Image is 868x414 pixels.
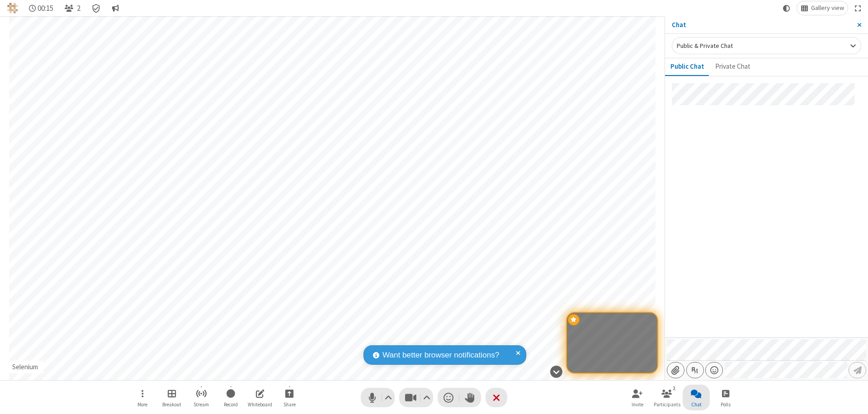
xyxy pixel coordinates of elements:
button: Audio settings [382,388,395,407]
span: Want better browser notifications? [382,349,499,361]
button: Close chat [683,385,710,410]
span: Polls [721,402,731,407]
button: Private Chat [710,58,756,75]
button: Open shared whiteboard [246,385,274,410]
button: Video setting [421,388,433,407]
button: Start sharing [276,385,303,410]
button: End or leave meeting [486,388,507,407]
button: Hide [547,361,566,382]
button: Public Chat [665,58,710,75]
div: 2 [670,384,678,392]
button: Open poll [712,385,739,410]
button: Open menu [705,362,723,378]
div: Selenium [9,362,42,372]
img: QA Selenium DO NOT DELETE OR CHANGE [7,3,18,14]
p: Chat [672,20,850,30]
button: Mute (⌘+Shift+A) [361,388,395,407]
span: Participants [654,402,680,407]
button: Raise hand [459,388,481,407]
button: Manage Breakout Rooms [158,385,185,410]
span: Whiteboard [248,402,272,407]
span: Invite [632,402,643,407]
span: Record [224,402,238,407]
span: Chat [691,402,702,407]
button: Start recording [217,385,244,410]
button: Open participant list [653,385,680,410]
button: Start streaming [188,385,215,410]
button: Stop video (⌘+Shift+V) [399,388,433,407]
button: Send message [849,362,866,378]
button: Invite participants (⌘+Shift+I) [624,385,651,410]
button: Change layout [797,1,848,15]
button: Open participant list [61,1,84,15]
div: Timer [25,1,57,15]
span: 00:15 [38,4,53,13]
button: Fullscreen [851,1,865,15]
button: Conversation [108,1,123,15]
span: 2 [77,4,80,13]
span: More [137,402,147,407]
button: Show formatting [686,362,704,378]
button: Using system theme [779,1,794,15]
button: Send a reaction [438,388,459,407]
span: Gallery view [811,5,844,12]
button: Close sidebar [850,16,868,33]
div: Meeting details Encryption enabled [88,1,105,15]
span: Share [283,402,296,407]
span: Public & Private Chat [677,42,733,50]
button: Open menu [129,385,156,410]
span: Stream [193,402,209,407]
span: Breakout [162,402,181,407]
